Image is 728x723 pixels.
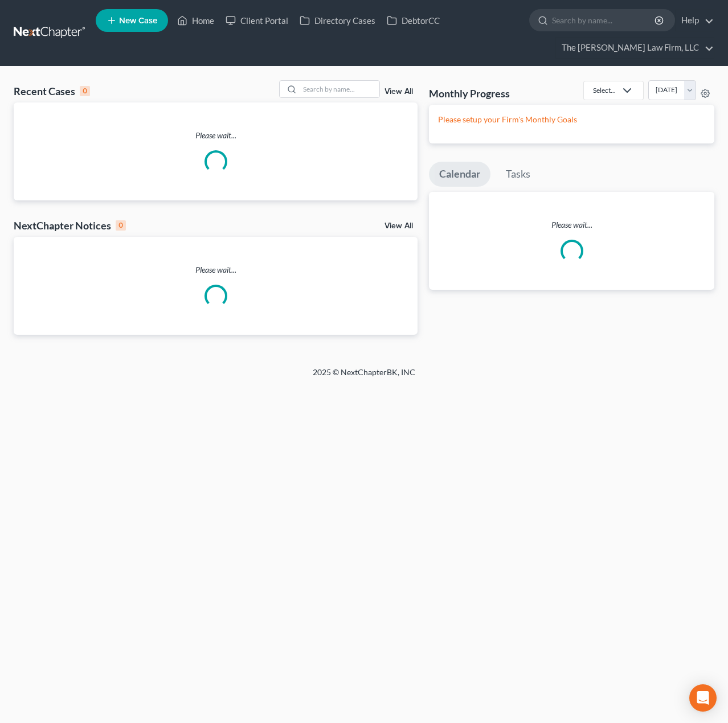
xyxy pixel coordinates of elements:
[300,81,379,97] input: Search by name...
[556,38,714,58] a: The [PERSON_NAME] Law Firm, LLC
[676,10,714,31] a: Help
[14,130,418,141] p: Please wait...
[171,10,220,31] a: Home
[552,10,656,31] input: Search by name...
[429,87,510,100] h3: Monthly Progress
[496,162,541,187] a: Tasks
[14,84,90,98] div: Recent Cases
[429,162,490,187] a: Calendar
[689,684,717,712] div: Open Intercom Messenger
[294,10,381,31] a: Directory Cases
[14,219,126,232] div: NextChapter Notices
[438,114,705,125] p: Please setup your Firm's Monthly Goals
[429,219,714,231] p: Please wait...
[39,367,689,387] div: 2025 © NextChapterBK, INC
[116,220,126,231] div: 0
[385,88,413,96] a: View All
[119,17,157,25] span: New Case
[80,86,90,96] div: 0
[593,85,616,95] div: Select...
[381,10,445,31] a: DebtorCC
[385,222,413,230] a: View All
[14,264,418,276] p: Please wait...
[220,10,294,31] a: Client Portal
